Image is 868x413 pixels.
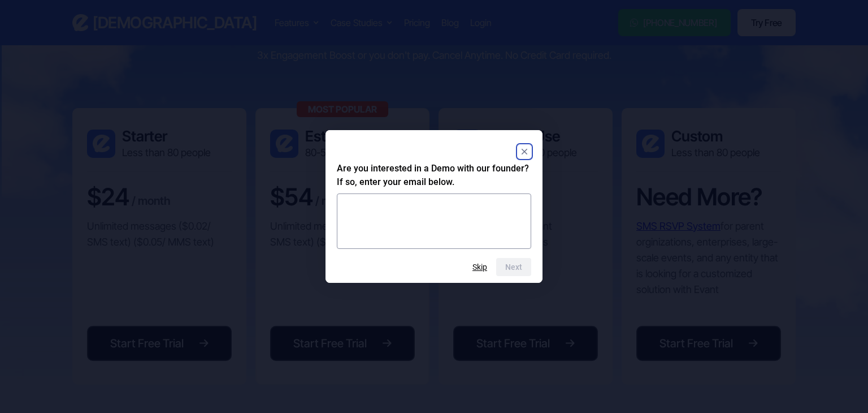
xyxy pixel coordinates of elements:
[337,193,531,249] textarea: Are you interested in a Demo with our founder? If so, enter your email below.
[325,130,542,283] dialog: Are you interested in a Demo with our founder? If so, enter your email below.
[337,162,531,189] h2: Are you interested in a Demo with our founder? If so, enter your email below.
[472,263,487,272] button: Skip
[496,258,531,276] button: Next question
[518,145,531,158] button: Close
